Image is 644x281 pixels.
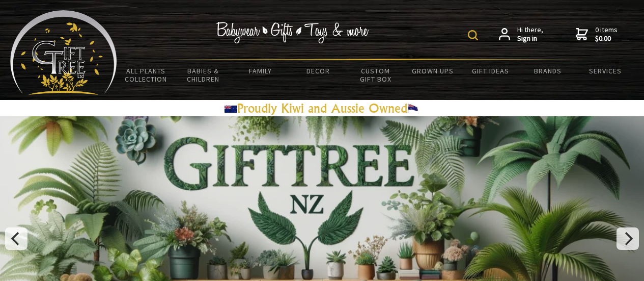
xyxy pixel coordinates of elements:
a: Babies & Children [175,60,232,90]
span: Hi there, [517,25,543,43]
strong: Sign in [517,34,543,43]
button: Next [617,227,639,250]
a: 0 items$0.00 [576,25,618,43]
a: Brands [519,60,576,82]
a: Custom Gift Box [347,60,404,90]
a: Family [232,60,290,82]
a: Services [576,60,634,82]
strong: $0.00 [595,34,618,43]
a: All Plants Collection [117,60,175,90]
a: Hi there,Sign in [499,25,543,43]
img: Babyware - Gifts - Toys and more... [10,10,117,95]
span: 0 items [595,25,618,43]
a: Grown Ups [404,60,462,82]
a: Gift Ideas [462,60,519,82]
img: product search [468,30,478,40]
img: Babywear - Gifts - Toys & more [216,22,369,43]
a: Proudly Kiwi and Aussie Owned [225,100,420,116]
a: Decor [289,60,347,82]
button: Previous [5,227,27,250]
